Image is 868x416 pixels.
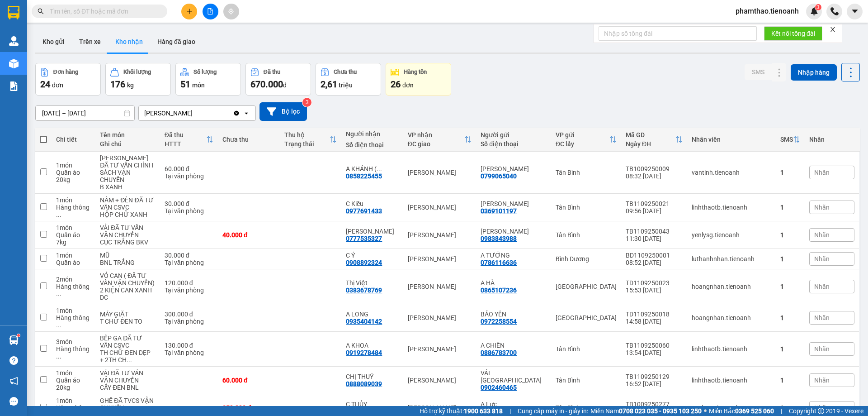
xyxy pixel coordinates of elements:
[481,401,547,408] div: A Lực
[556,140,609,148] div: ĐC lấy
[692,404,771,411] div: yenlysg.tienoanh
[175,63,241,96] button: Số lượng51món
[481,172,517,180] div: 0799065040
[728,5,806,17] span: phamthao.tienoanh
[150,31,203,53] button: Hàng đã giao
[626,131,675,139] div: Mã GD
[284,140,330,148] div: Trạng thái
[556,377,617,384] div: Tân Bình
[481,207,517,215] div: 0369101197
[420,406,503,416] span: Hỗ trợ kỹ thuật:
[408,140,465,148] div: ĐC giao
[100,369,155,384] div: VẢI ĐÃ TƯ VÁN VẬN CHUYỂN
[745,64,772,80] button: SMS
[9,335,19,345] img: warehouse-icon
[144,109,193,118] div: [PERSON_NAME]
[346,141,398,148] div: Số điện thoại
[56,169,91,176] div: Quần áo
[207,8,213,14] span: file-add
[403,128,476,152] th: Toggle SortBy
[791,64,837,81] button: Nhập hàng
[704,409,707,413] span: ⚪️
[481,131,547,139] div: Người gửi
[626,287,683,294] div: 15:53 [DATE]
[626,252,683,259] div: BD1109250001
[346,259,382,266] div: 0908892324
[408,345,472,353] div: [PERSON_NAME]
[203,4,218,19] button: file-add
[851,7,859,15] span: caret-down
[36,106,134,120] input: Select a date range.
[243,110,250,117] svg: open
[35,31,72,53] button: Kho gửi
[815,4,821,10] sup: 3
[165,279,213,287] div: 120.000 đ
[165,131,206,139] div: Đã thu
[626,373,683,380] div: TB1109250129
[346,235,382,242] div: 0777535327
[165,311,213,318] div: 300.000 đ
[259,102,307,121] button: Bộ lọc
[346,252,398,259] div: C Ý
[814,404,830,411] span: Nhãn
[165,200,213,207] div: 30.000 đ
[346,349,382,356] div: 0919278484
[692,231,771,239] div: yenlysg.tienoanh
[556,345,617,353] div: Tân Bình
[56,397,91,404] div: 1 món
[809,136,854,143] div: Nhãn
[339,81,353,89] span: triệu
[814,314,830,321] span: Nhãn
[284,131,330,139] div: Thu hộ
[692,204,771,211] div: linhthaotb.tienoanh
[180,79,190,90] span: 51
[100,384,155,391] div: CÂY ĐEN BNL
[56,384,91,391] div: 20 kg
[222,377,275,384] div: 60.000 đ
[316,63,381,96] button: Chưa thu2,61 triệu
[481,287,517,294] div: 0865107236
[100,335,155,349] div: BẾP GA ĐÃ TƯ VẤN CSVC
[626,165,683,172] div: TB1009250009
[814,283,830,290] span: Nhãn
[626,311,683,318] div: TD1109250018
[233,110,240,117] svg: Clear value
[346,165,398,172] div: A KHÁNH ( PHƯƠNG )
[108,31,150,53] button: Kho nhận
[186,8,193,14] span: plus
[222,231,275,239] div: 40.000 đ
[100,196,155,211] div: NẤM + ĐÈN ĐÃ TƯ VẤN CSVC
[764,26,822,41] button: Kết nối tổng đài
[100,397,155,411] div: GHẾ ĐÃ TVCS VẬN CHUYỂN
[105,63,171,96] button: Khối lượng176kg
[626,318,683,325] div: 14:58 [DATE]
[464,407,503,415] strong: 1900 633 818
[814,377,830,384] span: Nhãn
[814,345,830,353] span: Nhãn
[110,79,125,90] span: 176
[408,231,472,239] div: [PERSON_NAME]
[165,165,213,172] div: 60.000 đ
[408,131,465,139] div: VP nhận
[481,259,517,266] div: 0786116636
[692,345,771,353] div: linhthaotb.tienoanh
[56,231,91,239] div: Quần áo
[346,200,398,207] div: C Kiều
[9,59,19,68] img: warehouse-icon
[181,4,197,19] button: plus
[626,259,683,266] div: 08:52 [DATE]
[56,224,91,231] div: 1 món
[346,373,398,380] div: CHỊ THUÝ
[692,255,771,263] div: luthanhnhan.tienoanh
[735,407,774,415] strong: 0369 525 060
[590,406,702,416] span: Miền Nam
[100,140,155,148] div: Ghi chú
[56,345,91,360] div: Hàng thông thường
[780,404,800,411] div: 1
[481,279,547,287] div: A HÀ
[408,404,472,411] div: [PERSON_NAME]
[346,311,398,318] div: A LONG
[481,349,517,356] div: 0886783700
[250,79,283,90] span: 670.000
[127,356,132,363] span: ...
